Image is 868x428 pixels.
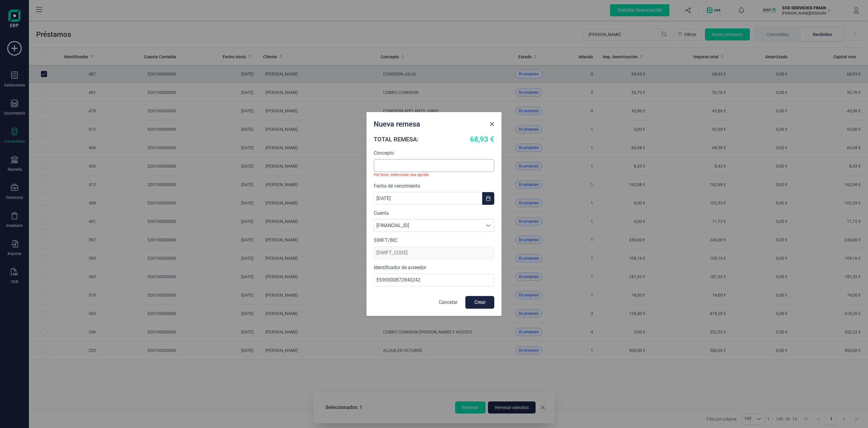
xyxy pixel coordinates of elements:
[482,192,494,205] button: Choose Date
[374,172,494,178] small: Por favor, seleccione una opción.
[374,220,483,232] span: [FINANCIAL_ID]
[371,117,487,129] div: Nueva remesa
[487,119,497,129] button: Close
[465,296,494,309] button: Crear
[374,237,494,244] label: SWIFT/BIC
[439,299,458,306] p: Cancelar
[374,210,494,217] label: Cuenta
[374,150,494,157] label: Concepto
[374,182,494,190] label: Fecha de vencimiento
[470,134,494,145] span: 68,93 €
[374,264,494,271] label: Identificador de acreedor
[374,192,482,205] input: dd/mm/aaaa
[374,135,418,143] h6: TOTAL REMESA:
